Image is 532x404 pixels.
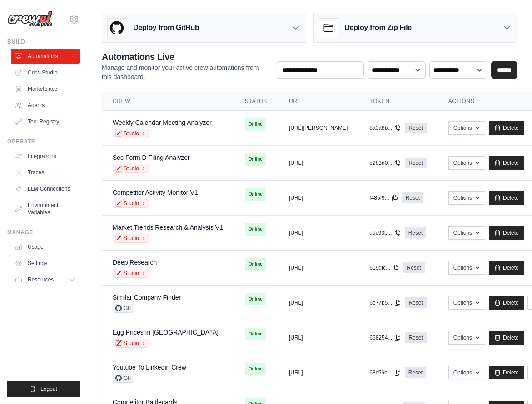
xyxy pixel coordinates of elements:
[113,129,149,138] a: Studio
[245,188,266,201] span: Online
[113,119,212,126] a: Weekly Calendar Meeting Analyzer
[489,226,524,240] a: Delete
[113,269,149,278] a: Studio
[108,19,126,37] img: GitHub Logo
[245,293,266,305] span: Online
[245,223,266,236] span: Online
[369,124,401,132] button: 8a3a8b...
[11,256,80,271] a: Settings
[102,92,234,111] th: Crew
[11,149,80,163] a: Integrations
[7,138,80,145] div: Operate
[102,63,269,81] p: Manage and monitor your active crew automations from this dashboard.
[369,334,401,341] button: 668254...
[40,385,57,393] span: Logout
[489,296,524,310] a: Delete
[28,276,54,283] span: Resources
[448,366,485,379] button: Options
[113,189,198,196] a: Competitor Activity Monitor V1
[405,297,426,308] a: Reset
[489,366,524,379] a: Delete
[11,182,80,196] a: LLM Connections
[289,124,348,132] button: [URL][PERSON_NAME]
[11,65,80,80] a: Crew Studio
[11,114,80,129] a: Tool Registry
[245,363,266,375] span: Online
[11,165,80,180] a: Traces
[369,369,401,376] button: 68c56b...
[113,224,223,231] a: Market Trends Research & Analysis V1
[113,304,134,313] span: GH
[113,154,190,161] a: Sec Form D Filing Analyzer
[102,50,269,63] h2: Automations Live
[113,329,219,336] a: Egg Prices In [GEOGRAPHIC_DATA]
[7,38,80,45] div: Build
[7,381,80,397] button: Logout
[358,92,437,111] th: Token
[489,191,524,205] a: Delete
[448,121,485,135] button: Options
[448,296,485,310] button: Options
[405,332,426,343] a: Reset
[369,159,401,167] button: e283d0...
[113,164,149,173] a: Studio
[489,261,524,275] a: Delete
[113,234,149,243] a: Studio
[448,261,485,275] button: Options
[113,374,134,383] span: GH
[113,339,149,348] a: Studio
[448,156,485,170] button: Options
[11,272,80,287] button: Resources
[133,22,199,33] h3: Deploy from GitHub
[11,98,80,113] a: Agents
[113,199,149,208] a: Studio
[489,331,524,345] a: Delete
[113,259,157,266] a: Deep Research
[448,331,485,345] button: Options
[245,118,266,131] span: Online
[278,92,358,111] th: URL
[405,123,426,133] a: Reset
[489,121,524,135] a: Delete
[113,294,181,301] a: Similar Company Finder
[489,156,524,170] a: Delete
[7,229,80,236] div: Manage
[245,328,266,340] span: Online
[234,92,278,111] th: Status
[403,262,424,273] a: Reset
[345,22,412,33] h3: Deploy from Zip File
[448,191,485,205] button: Options
[369,264,399,271] button: 619dfc...
[405,367,426,378] a: Reset
[245,153,266,166] span: Online
[245,258,266,271] span: Online
[448,226,485,240] button: Options
[369,229,401,236] button: ddc93b...
[405,158,426,168] a: Reset
[369,299,401,306] button: 6e77b5...
[11,240,80,254] a: Usage
[7,10,53,28] img: Logo
[402,192,423,203] a: Reset
[11,82,80,96] a: Marketplace
[113,364,186,371] a: Youtube To Linkedin Crew
[11,198,80,220] a: Environment Variables
[369,194,398,202] button: f485f9...
[11,49,80,64] a: Automations
[405,227,426,238] a: Reset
